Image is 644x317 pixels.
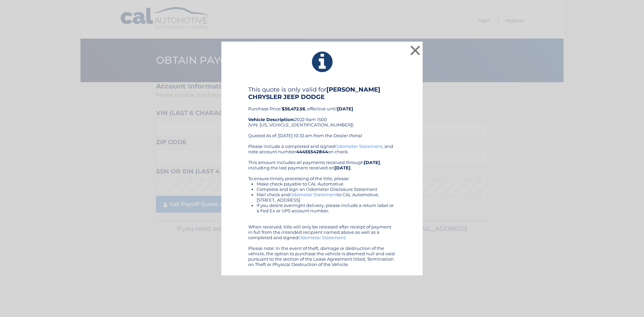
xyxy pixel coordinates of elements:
[409,44,422,57] button: ×
[248,144,396,267] div: Please include a completed and signed , and note account number on check. This amount includes al...
[257,203,396,213] li: If you desire overnight delivery, please include a return label or a Fed Ex or UPS account number.
[248,86,380,101] b: [PERSON_NAME] CHRYSLER JEEP DODGE
[248,86,396,144] div: Purchase Price: , effective until 2022 Ram 1500 (VIN: [US_VEHICLE_IDENTIFICATION_NUMBER]) Quoted ...
[257,192,396,203] li: Mail check and to CAL Automotive, [STREET_ADDRESS]
[248,117,294,122] strong: Vehicle Description:
[296,149,328,154] b: 44455542844
[337,106,353,111] b: [DATE]
[298,235,345,240] a: Odometer Statement
[364,160,380,165] b: [DATE]
[257,187,396,192] li: Complete and sign an Odometer Disclosure Statement
[290,192,337,197] a: Odometer Statement
[334,165,351,170] b: [DATE]
[257,181,396,187] li: Make check payable to CAL Automotive
[335,144,382,149] a: Odometer Statement
[248,86,396,101] h4: This quote is only valid for
[282,106,305,111] b: $36,472.56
